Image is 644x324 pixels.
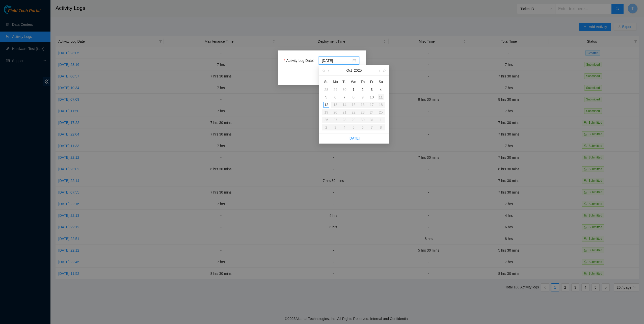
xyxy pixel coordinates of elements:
[349,93,358,101] td: 2025-10-08
[331,78,340,86] th: Mo
[322,58,352,63] input: Activity Log Date
[323,87,329,93] div: 28
[369,94,375,100] div: 10
[367,78,376,86] th: Fr
[323,94,329,100] div: 5
[332,87,338,93] div: 29
[367,93,376,101] td: 2025-10-10
[358,93,367,101] td: 2025-10-09
[358,86,367,93] td: 2025-10-02
[331,86,340,93] td: 2025-09-29
[348,136,360,140] a: [DATE]
[376,93,385,101] td: 2025-10-11
[332,94,338,100] div: 6
[351,87,357,93] div: 1
[322,101,331,109] td: 2025-10-12
[346,65,352,75] button: Oct
[367,86,376,93] td: 2025-10-03
[349,86,358,93] td: 2025-10-01
[354,65,362,75] button: 2025
[331,93,340,101] td: 2025-10-06
[358,78,367,86] th: Th
[376,78,385,86] th: Sa
[284,57,316,65] label: Activity Log Date
[340,86,349,93] td: 2025-09-30
[322,93,331,101] td: 2025-10-05
[323,102,329,108] div: 12
[351,94,357,100] div: 8
[322,86,331,93] td: 2025-09-28
[341,94,347,100] div: 7
[360,87,366,93] div: 2
[360,94,366,100] div: 9
[378,87,384,93] div: 4
[340,78,349,86] th: Tu
[341,87,347,93] div: 30
[376,86,385,93] td: 2025-10-04
[322,78,331,86] th: Su
[369,87,375,93] div: 3
[349,78,358,86] th: We
[378,94,384,100] div: 11
[340,93,349,101] td: 2025-10-07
